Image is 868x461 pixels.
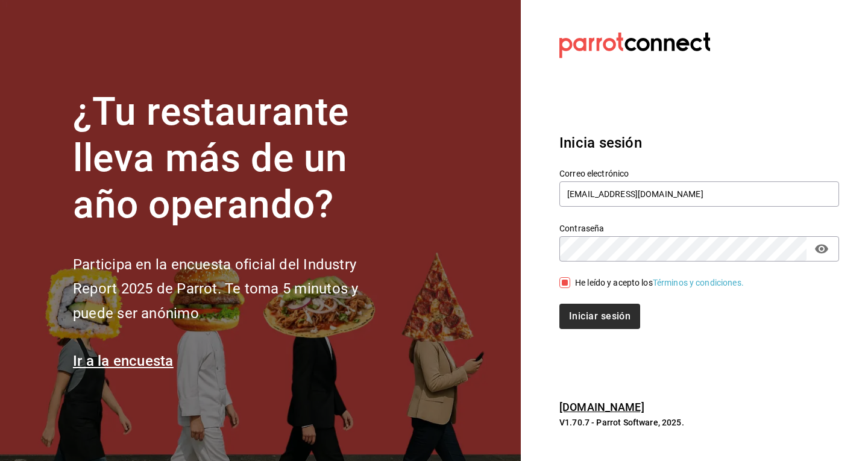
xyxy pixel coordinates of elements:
a: Ir a la encuesta [73,353,174,369]
a: Términos y condiciones. [653,278,744,287]
input: Ingresa tu correo electrónico [559,181,839,207]
h1: ¿Tu restaurante lleva más de un año operando? [73,89,398,228]
label: Correo electrónico [559,169,839,178]
button: Iniciar sesión [559,304,640,329]
a: [DOMAIN_NAME] [559,401,644,413]
p: V1.70.7 - Parrot Software, 2025. [559,416,839,428]
h3: Inicia sesión [559,132,839,154]
label: Contraseña [559,224,839,233]
div: He leído y acepto los [575,277,744,289]
h2: Participa en la encuesta oficial del Industry Report 2025 de Parrot. Te toma 5 minutos y puede se... [73,252,398,326]
button: passwordField [811,239,832,259]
